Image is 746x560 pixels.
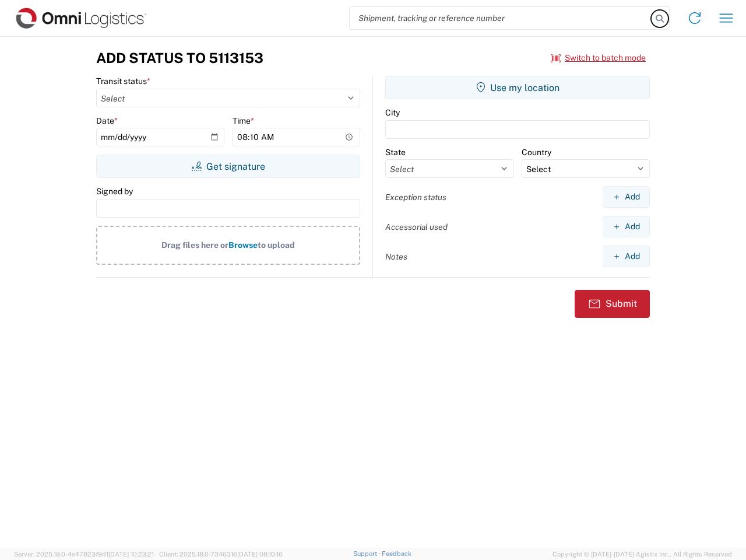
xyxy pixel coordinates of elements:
[96,155,360,178] button: Get signature
[228,240,258,250] span: Browse
[575,290,650,318] button: Submit
[522,147,551,157] label: Country
[385,251,407,262] label: Notes
[385,192,446,202] label: Exception status
[353,550,382,557] a: Support
[96,76,150,86] label: Transit status
[258,240,295,250] span: to upload
[603,246,650,267] button: Add
[551,48,646,68] button: Switch to batch mode
[385,222,448,232] label: Accessorial used
[385,147,406,157] label: State
[96,186,133,197] label: Signed by
[382,550,411,557] a: Feedback
[237,551,283,558] span: [DATE] 08:10:16
[553,549,732,559] span: Copyright © [DATE]-[DATE] Agistix Inc., All Rights Reserved
[385,76,650,99] button: Use my location
[233,116,254,126] label: Time
[159,551,283,558] span: Client: 2025.18.0-7346316
[96,116,118,126] label: Date
[161,240,228,250] span: Drag files here or
[108,551,154,558] span: [DATE] 10:23:21
[603,186,650,208] button: Add
[14,551,154,558] span: Server: 2025.18.0-4e47823f9d1
[350,7,652,29] input: Shipment, tracking or reference number
[603,216,650,237] button: Add
[385,107,400,118] label: City
[96,50,263,66] h3: Add Status to 5113153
